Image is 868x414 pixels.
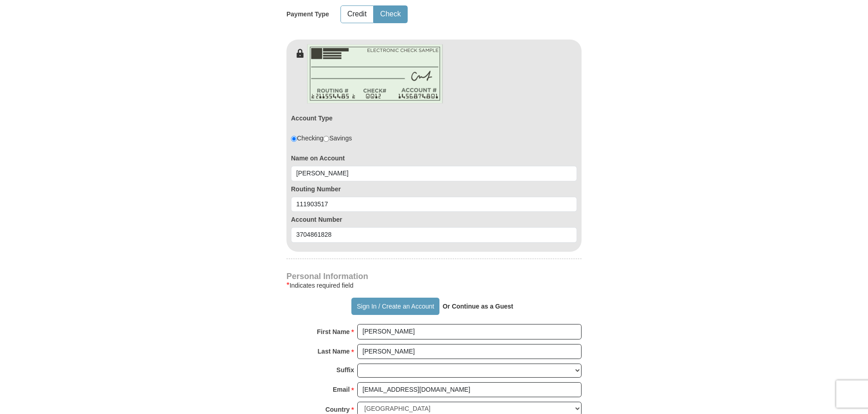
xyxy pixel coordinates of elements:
h5: Payment Type [286,10,329,18]
button: Sign In / Create an Account [351,298,439,315]
label: Account Number [291,215,577,224]
label: Account Type [291,114,333,123]
strong: Last Name [318,345,350,358]
div: Indicates required field [286,280,582,291]
label: Routing Number [291,185,577,194]
h4: Personal Information [286,273,582,280]
button: Check [374,6,407,23]
img: check-en.png [307,44,443,104]
strong: Or Continue as a Guest [443,303,513,310]
strong: First Name [317,325,350,338]
strong: Email [333,383,350,396]
div: Checking Savings [291,134,352,143]
button: Credit [341,6,373,23]
label: Name on Account [291,154,577,163]
strong: Suffix [336,364,354,376]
